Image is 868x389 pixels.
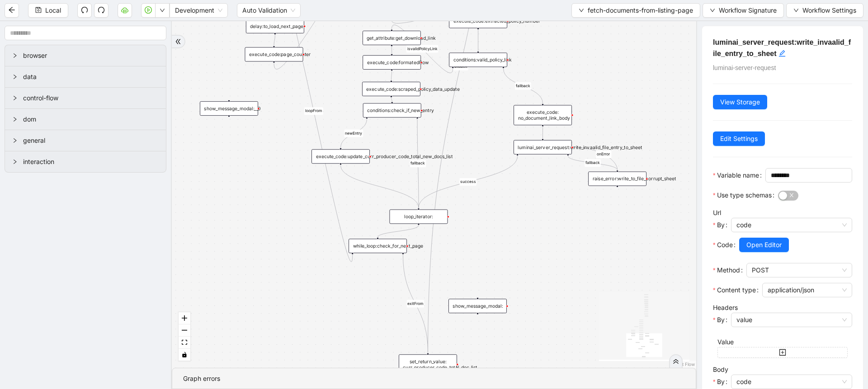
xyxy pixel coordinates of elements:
[717,377,725,387] span: By
[514,140,572,155] div: luminai_server_request:write_invaalid_file_entry_to_sheet
[710,8,715,13] span: down
[713,366,728,373] label: Body
[363,103,421,117] div: conditions:check_if_new_entry
[246,19,304,33] div: delay:to_load_next_page
[5,151,166,172] div: interaction
[719,5,777,15] span: Workflow Signature
[200,101,258,116] div: show_message_modal:__0
[448,299,507,313] div: show_message_modal:plus-circle
[183,374,685,384] div: Graph errors
[588,172,646,186] div: raise_error:write_to_file_corrupt_sheetplus-circle
[419,156,518,208] g: Edge from luminai_server_request:write_invaalid_file_entry_to_sheet to loop_iterator:
[175,4,222,17] span: Development
[736,313,847,327] span: value
[717,240,733,250] span: Code
[28,3,68,18] button: saveLocal
[717,285,756,295] span: Content type
[311,149,370,164] div: execute_code:update_curr_producer_code_total_new_docs_list
[403,255,428,353] g: Edge from while_loop:check_for_next_page to set_return_value: curr_producer_code_total_doc_list
[717,337,848,347] div: Value
[717,220,725,230] span: By
[778,48,786,59] div: click to edit id
[179,324,190,337] button: zoom out
[363,31,421,45] div: get_attribute:get_download_link
[5,3,19,18] button: arrow-left
[802,5,856,15] span: Workflow Settings
[224,122,234,131] span: plus-circle
[713,95,767,109] button: View Storage
[713,209,721,216] label: Url
[410,119,426,208] g: Edge from conditions:check_if_new_entry to loop_iterator:
[588,172,646,186] div: raise_error:write_to_file_corrupt_sheet
[175,38,181,45] span: double-right
[98,6,105,14] span: redo
[793,8,799,13] span: down
[717,265,740,275] span: Method
[349,239,407,253] div: while_loop:check_for_next_page
[568,156,617,170] g: Edge from luminai_server_request:write_invaalid_file_entry_to_sheet to raise_error:write_to_file_...
[752,263,847,277] span: POST
[77,3,92,18] button: undo
[448,299,507,313] div: show_message_modal:
[5,66,166,87] div: data
[378,225,419,237] g: Edge from loop_iterator: to while_loop:check_for_next_page
[145,6,152,14] span: play-circle
[778,50,786,57] span: edit
[717,190,772,200] span: Use type schemas
[12,138,18,143] span: right
[613,192,622,201] span: plus-circle
[473,319,482,328] span: plus-circle
[5,88,166,108] div: control-flow
[713,131,765,146] button: Edit Settings
[35,7,42,13] span: save
[45,5,61,15] span: Local
[341,119,367,148] g: Edge from conditions:check_if_new_entry to execute_code:update_curr_producer_code_total_new_docs_...
[245,47,303,61] div: execute_code:page_counter
[179,312,190,324] button: zoom in
[12,74,18,80] span: right
[579,8,584,13] span: down
[514,105,572,126] div: execute_code: no_document_link_body
[713,304,738,311] label: Headers
[392,25,453,73] g: Edge from conditions:valid_policy_link to get_attribute:get_download_link
[118,3,132,18] button: cloud-server
[739,238,789,252] button: Open Editor
[12,53,18,58] span: right
[362,82,420,96] div: execute_code:scraped_policy_data_update
[179,337,190,349] button: fit view
[8,6,15,14] span: arrow-left
[242,4,295,17] span: Auto Validation
[23,157,159,167] span: interaction
[389,210,448,224] div: loop_iterator:
[449,53,507,67] div: conditions:valid_policy_link
[713,37,852,59] h5: luminai_server_request:write_invaalid_file_entry_to_sheet
[720,97,760,107] span: View Storage
[23,114,159,124] span: dom
[391,71,392,80] g: Edge from execute_code:formatedRow to execute_code:scraped_policy_data_update
[179,349,190,361] button: toggle interactivity
[94,3,108,18] button: redo
[671,361,695,367] a: React Flow attribution
[200,101,258,116] div: show_message_modal:__0plus-circle
[768,283,847,297] span: application/json
[736,218,847,232] span: code
[503,69,542,103] g: Edge from conditions:valid_policy_link to execute_code: no_document_link_body
[5,130,166,151] div: general
[717,170,759,180] span: Variable name
[363,55,421,70] div: execute_code:formatedRow
[673,358,679,365] span: double-right
[5,109,166,130] div: dom
[399,354,457,375] div: set_return_value: curr_producer_code_total_doc_list
[746,240,782,250] span: Open Editor
[588,5,693,15] span: fetch-documents-from-listing-page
